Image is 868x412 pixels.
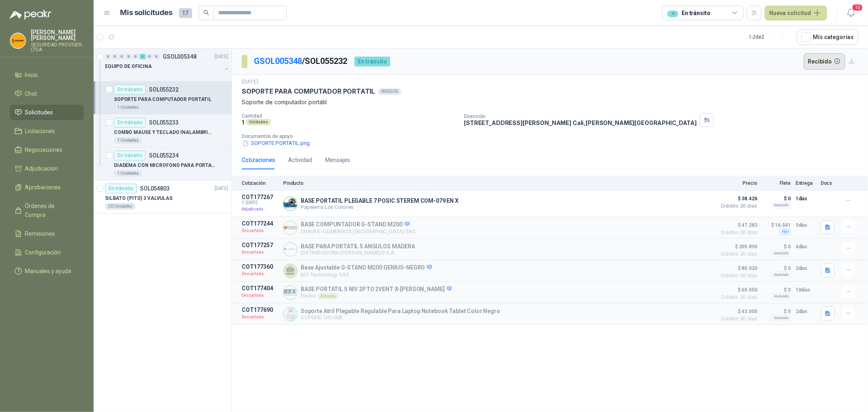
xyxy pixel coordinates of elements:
p: SOL054803 [140,186,170,191]
span: Crédito 30 días [717,295,757,300]
p: COT177690 [242,307,278,313]
a: GSOL005348 [254,56,302,66]
span: $ 65.450 [717,285,757,295]
img: Company Logo [284,307,297,321]
p: EQUIPO DE OFICINA [105,63,152,70]
span: $ 38.426 [717,194,757,204]
div: 1 Unidades [114,170,142,177]
div: 4 [667,11,678,17]
p: COT177244 [242,220,278,227]
p: $ 0 [762,242,791,252]
p: COT177360 [242,263,278,270]
p: Entrega [796,180,816,186]
p: Adjudicada [242,205,278,213]
p: / SOL055232 [254,55,348,68]
a: Adjudicación [10,161,84,176]
p: M3 Technology SAS [301,272,432,278]
p: SOL055233 [149,120,179,125]
div: 3 [140,54,146,59]
p: Producto [283,180,712,186]
span: Órdenes de Compra [25,202,76,219]
div: Mensajes [325,156,350,164]
a: Configuración [10,245,84,260]
span: Remisiones [25,229,55,238]
p: DIADEMA CON MICROFONO PARA PORTATIL CON USB [114,162,215,169]
p: 1 [242,119,244,126]
p: Descartada [242,291,278,300]
p: GSOL005348 [163,54,197,59]
p: COFEIND ON LINE [301,314,500,320]
p: $ 0 [762,285,791,295]
div: Incluido [772,250,791,256]
span: 17 [179,8,192,18]
p: COMBO MAUSE Y TECLADO INALAMBRICO [114,129,215,136]
p: DISTRIBUIDORA [PERSON_NAME] G S.A [301,250,415,256]
img: Company Logo [284,243,297,256]
p: SEGURIDAD PROVISER LTDA [31,42,84,52]
a: Chat [10,86,84,101]
div: Cotizaciones [242,156,275,164]
button: Recibido [804,53,846,70]
p: Base Ajustable G-STAND M200 GENIUS-NEGRO [301,264,432,272]
span: Inicio [25,70,38,79]
div: Unidades [246,119,271,125]
a: En tránsitoSOL055234DIADEMA CON MICROFONO PARA PORTATIL CON USB1 Unidades [94,147,232,180]
p: $ 0 [762,307,791,316]
div: Incluido [772,315,791,321]
p: BASE PORTATIL PLEGABLE 7 POSIC STEREM COM-079 EN X [301,197,459,204]
a: Negociaciones [10,142,84,158]
div: En tránsito [105,184,137,193]
span: $ 80.920 [717,263,757,273]
p: Documentos de apoyo [242,134,865,139]
span: Crédito 30 días [717,204,757,208]
a: Licitaciones [10,123,84,139]
p: ENAVII E-COMMERCE [GEOGRAPHIC_DATA] SAS [301,228,415,234]
span: Aprobaciones [25,183,61,192]
span: Crédito 30 días [717,316,757,321]
span: $ 43.000 [717,307,757,316]
div: 0 [119,54,125,59]
div: Fijo [780,228,791,235]
a: Manuales y ayuda [10,263,84,279]
a: Inicio [10,67,84,83]
div: 20 Unidades [105,203,136,210]
h1: Mis solicitudes [120,7,173,19]
p: 2 días [796,307,816,316]
div: En tránsito [354,57,390,66]
div: 0 [146,54,153,59]
div: 1 Unidades [114,137,142,144]
button: 10 [844,6,858,20]
img: Logo peakr [10,10,51,20]
p: BASE COMPUNTADOR G-STAND M200 [301,221,415,228]
a: Aprobaciones [10,180,84,195]
p: 5 días [796,220,816,230]
span: Crédito 30 días [717,273,757,278]
div: 0 [105,54,111,59]
div: Actividad [288,156,312,164]
div: 0 [126,54,132,59]
span: Negociaciones [25,145,63,154]
span: C: [DATE] [242,200,278,205]
p: Dirección [464,114,697,119]
span: Chat [25,89,37,98]
p: SOL055232 [149,87,179,92]
p: COT177404 [242,285,278,291]
p: SILBATO (PITO) 3 VALVULAS [105,195,173,202]
a: Remisiones [10,226,84,241]
div: 1 Unidades [114,104,142,111]
p: Docs [821,180,837,186]
p: Cotización [242,180,278,186]
p: [DATE] [214,53,228,61]
p: BASE PORTATIL 5 NIV 2PTO 2VENT X-[PERSON_NAME] [301,286,452,293]
span: $ 209.895 [717,242,757,252]
p: COT177267 [242,194,278,200]
span: Solicitudes [25,108,53,117]
img: Company Logo [284,286,297,299]
p: $ 16.541 [762,220,791,230]
p: Precio [717,180,757,186]
a: 0 0 0 0 0 3 0 0 GSOL005348[DATE] EQUIPO DE OFICINA [105,52,230,78]
div: RIESGOS [378,88,401,95]
div: 0 [112,54,118,59]
button: Mís categorías [797,29,858,45]
img: Company Logo [284,197,297,210]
